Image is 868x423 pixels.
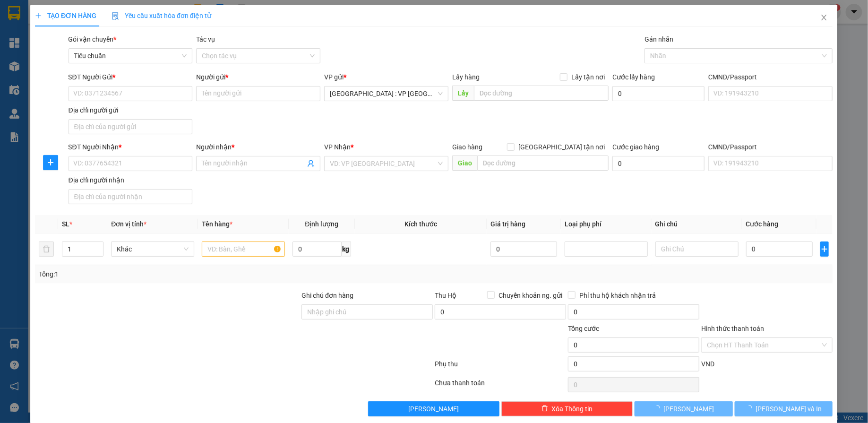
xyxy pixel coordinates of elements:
[308,160,315,167] span: user-add
[490,220,525,228] span: Giá trị hàng
[655,242,739,257] input: Ghi Chú
[69,105,193,115] div: Địa chỉ người gửi
[709,72,833,82] div: CMND/Passport
[702,360,715,368] span: VND
[490,242,557,257] input: 0
[515,142,609,152] span: [GEOGRAPHIC_DATA] tận nơi
[368,401,499,416] button: [PERSON_NAME]
[821,245,829,253] span: plus
[301,304,433,319] input: Ghi chú đơn hàng
[305,220,339,228] span: Định lượng
[811,5,838,31] button: Close
[561,215,652,233] th: Loại phụ phí
[112,12,211,19] span: Yêu cầu xuất hóa đơn điện tử
[39,269,335,279] div: Tổng: 1
[325,143,351,151] span: VP Nhận
[541,405,548,413] span: delete
[43,155,59,170] button: plus
[635,401,733,416] button: [PERSON_NAME]
[756,404,822,414] span: [PERSON_NAME] và In
[453,143,483,151] span: Giao hàng
[404,220,437,228] span: Kích thước
[664,404,714,414] span: [PERSON_NAME]
[552,404,593,414] span: Xóa Thông tin
[653,405,664,412] span: loading
[330,86,443,101] span: Hà Nội : VP Hà Đông
[44,159,58,166] span: plus
[645,35,673,43] label: Gán nhãn
[434,378,567,394] div: Chưa thanh toán
[612,73,655,81] label: Cước lấy hàng
[74,49,187,63] span: Tiêu chuẩn
[567,72,609,82] span: Lấy tận nơi
[612,156,705,171] input: Cước giao hàng
[735,401,833,416] button: [PERSON_NAME] và In
[453,86,474,101] span: Lấy
[112,220,147,228] span: Đơn vị tính
[474,86,609,101] input: Dọc đường
[39,242,54,257] button: delete
[69,175,193,185] div: Địa chỉ người nhận
[453,73,480,81] span: Lấy hàng
[62,220,69,228] span: SL
[117,242,189,256] span: Khác
[453,155,478,171] span: Giao
[342,242,351,257] span: kg
[820,242,829,257] button: plus
[821,14,828,21] span: close
[197,35,215,43] label: Tác vụ
[702,325,765,332] label: Hình thức thanh toán
[69,119,193,134] input: Địa chỉ của người gửi
[612,86,705,101] input: Cước lấy hàng
[434,359,567,375] div: Phụ thu
[746,405,756,412] span: loading
[35,12,96,19] span: TẠO ĐƠN HÀNG
[69,35,117,43] span: Gói vận chuyển
[709,142,833,152] div: CMND/Passport
[435,292,456,299] span: Thu Hộ
[652,215,742,233] th: Ghi chú
[202,242,285,257] input: VD: Bàn, Ghế
[69,189,193,204] input: Địa chỉ của người nhận
[301,292,353,299] label: Ghi chú đơn hàng
[495,290,567,301] span: Chuyển khoản ng. gửi
[576,290,660,301] span: Phí thu hộ khách nhận trả
[478,155,609,171] input: Dọc đường
[69,72,193,82] div: SĐT Người Gửi
[746,220,779,228] span: Cước hàng
[69,142,193,152] div: SĐT Người Nhận
[197,72,321,82] div: Người gửi
[112,12,119,20] img: icon
[612,143,659,151] label: Cước giao hàng
[502,401,633,416] button: deleteXóa Thông tin
[197,142,321,152] div: Người nhận
[409,404,459,414] span: [PERSON_NAME]
[35,12,42,19] span: plus
[202,220,232,228] span: Tên hàng
[325,72,449,82] div: VP gửi
[568,325,600,332] span: Tổng cước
